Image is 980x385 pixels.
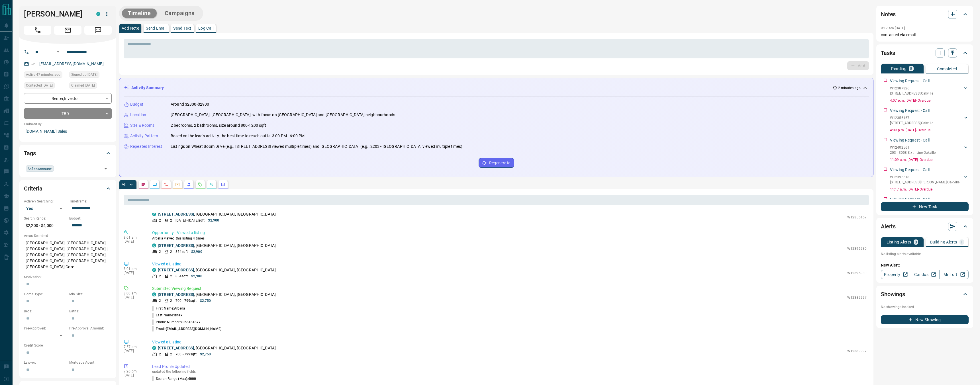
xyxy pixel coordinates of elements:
[24,204,66,213] div: Yes
[847,271,867,276] p: W12396930
[890,78,930,84] p: Viewing Request - Call
[152,376,196,381] p: Search Range (Max) :
[890,175,959,180] p: W12395518
[961,240,963,244] p: 1
[200,352,211,357] p: $2,750
[166,327,221,331] span: [EMAIL_ADDRESS][DOMAIN_NAME]
[24,233,112,238] p: Areas Searched:
[188,377,196,381] span: 4000
[847,246,867,251] p: W12396930
[124,239,144,243] p: [DATE]
[890,145,936,150] p: W12402561
[124,267,144,271] p: 8:01 am
[890,85,969,97] div: W12387326[STREET_ADDRESS],Oakville
[69,216,112,221] p: Budget:
[171,112,395,118] p: [GEOGRAPHIC_DATA], [GEOGRAPHIC_DATA], with focus on [GEOGRAPHIC_DATA] and [GEOGRAPHIC_DATA] neigh...
[152,243,156,247] div: condos.ca
[130,122,155,128] p: Size & Rooms
[881,315,969,324] button: New Showing
[890,128,969,133] p: 4:09 p.m. [DATE] - Overdue
[124,291,144,295] p: 8:00 am
[24,221,66,230] p: $2,200 - $4,000
[159,249,161,254] p: 2
[881,26,905,30] p: 9:17 am [DATE]
[122,183,126,187] p: All
[146,26,166,30] p: Send Email
[890,167,930,173] p: Viewing Request - Call
[124,295,144,299] p: [DATE]
[158,345,276,351] p: , [GEOGRAPHIC_DATA], [GEOGRAPHIC_DATA]
[69,309,112,314] p: Baths:
[180,320,201,324] span: 9058181877
[24,182,112,195] div: Criteria
[890,173,969,186] div: W12395518[STREET_ADDRESS][PERSON_NAME],Oakville
[881,46,969,60] div: Tasks
[152,339,867,345] p: Viewed a Listing
[175,218,205,223] p: [DATE] - [DATE] sqft
[158,292,194,297] a: [STREET_ADDRESS]
[130,112,146,118] p: Location
[191,274,202,279] p: $2,900
[84,26,112,35] span: Message
[152,268,156,272] div: condos.ca
[124,373,144,377] p: [DATE]
[890,180,959,185] p: [STREET_ADDRESS][PERSON_NAME] , Oakville
[31,62,35,66] svg: Email Verified
[191,249,202,254] p: $2,900
[152,320,201,325] p: Phone Number:
[96,12,100,16] div: condos.ca
[881,7,969,21] div: Notes
[24,292,66,297] p: Home Type:
[890,108,930,114] p: Viewing Request - Call
[158,346,194,350] a: [STREET_ADDRESS]
[24,275,112,280] p: Motivation:
[847,215,867,220] p: W12356167
[152,212,156,216] div: condos.ca
[152,182,157,187] svg: Lead Browsing Activity
[171,122,266,128] p: 2 bedrooms, 2 bathrooms, size around 800-1200 sqft
[69,71,112,79] div: Tue Aug 02 2016
[152,236,867,241] p: Arbella viewed this listing 4 times
[69,326,112,331] p: Pre-Approval Amount:
[102,165,110,173] button: Open
[124,349,144,353] p: [DATE]
[890,150,936,155] p: 203 - 3058 Sixth Line , Oakville
[158,243,276,249] p: , [GEOGRAPHIC_DATA], [GEOGRAPHIC_DATA]
[890,196,930,202] p: Viewing Request - Call
[130,133,158,139] p: Activity Pattern
[847,295,867,300] p: W12389997
[890,187,969,192] p: 11:17 a.m. [DATE] - Overdue
[124,345,144,349] p: 7:57 am
[24,71,66,79] div: Mon Sep 15 2025
[881,262,969,268] p: New Alert:
[152,261,867,267] p: Viewed a Listing
[890,86,933,91] p: W12387326
[24,216,66,221] p: Search Range:
[170,352,172,357] p: 2
[159,9,200,18] button: Campaigns
[890,98,969,103] p: 4:07 p.m. [DATE] - Overdue
[890,137,930,143] p: Viewing Request - Call
[24,146,112,160] div: Tags
[910,270,939,279] a: Condos
[158,212,194,216] a: [STREET_ADDRESS]
[890,120,933,126] p: [STREET_ADDRESS] , Oakville
[890,157,969,162] p: 11:09 a.m. [DATE] - Overdue
[152,313,182,318] p: Last Name:
[24,199,66,204] p: Actively Searching:
[221,182,225,187] svg: Agent Actions
[71,72,97,77] span: Signed up [DATE]
[200,298,211,303] p: $2,750
[175,298,196,303] p: 700 - 799 sqft
[124,271,144,275] p: [DATE]
[152,364,867,370] p: Lead Profile Updated
[24,127,112,136] p: [DOMAIN_NAME] Sales
[158,267,276,273] p: , [GEOGRAPHIC_DATA], [GEOGRAPHIC_DATA]
[175,249,188,254] p: 854 sqft
[881,270,910,279] a: Property
[130,144,162,150] p: Repeated Interest
[159,298,161,303] p: 2
[939,270,969,279] a: Mr.Loft
[910,67,912,71] p: 8
[130,101,143,107] p: Budget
